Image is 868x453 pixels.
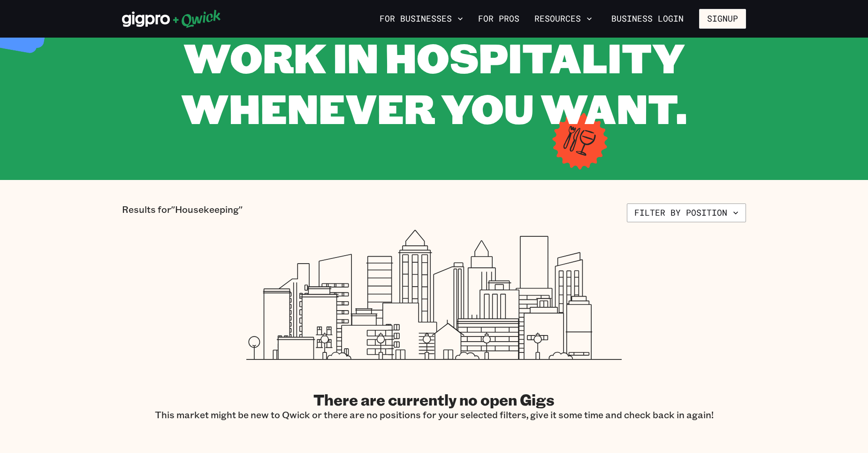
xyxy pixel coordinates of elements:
[627,203,746,222] button: Filter by position
[531,11,596,27] button: Resources
[699,9,746,29] button: Signup
[474,11,523,27] a: For Pros
[122,203,243,222] p: Results for "Housekeeping"
[376,11,467,27] button: For Businesses
[155,390,714,409] h2: There are currently no open Gigs
[181,30,687,135] span: WORK IN HOSPITALITY WHENEVER YOU WANT.
[603,9,692,29] a: Business Login
[155,409,714,421] p: This market might be new to Qwick or there are no positions for your selected filters, give it so...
